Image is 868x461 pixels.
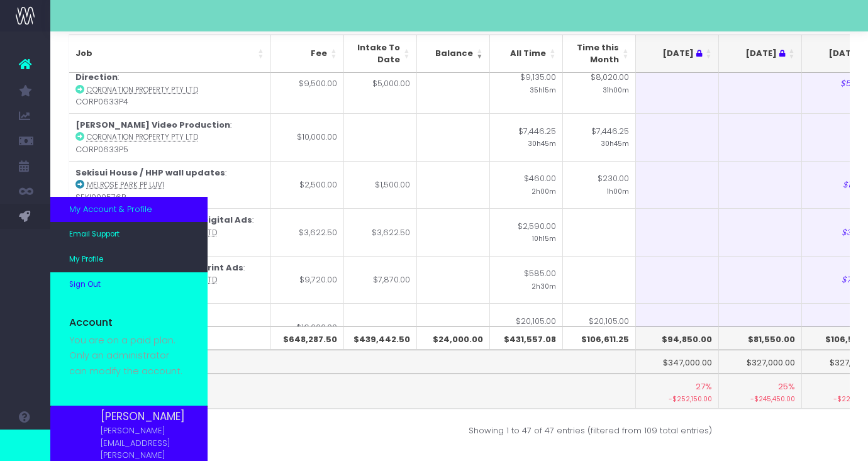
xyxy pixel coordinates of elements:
img: images/default_profile_image.png [69,438,88,457]
small: 30h45m [601,137,629,148]
td: $8,020.00 [563,53,636,113]
span: My Account & Profile [69,203,152,216]
th: $81,550.00 [719,326,802,350]
th: Jun 25 : activate to sort column ascending [636,35,719,73]
small: -$245,450.00 [725,392,795,404]
td: $9,500.00 [271,53,344,113]
th: $439,442.50 [344,326,417,350]
td: $20,105.00 [490,303,563,351]
td: $230.00 [563,161,636,209]
td: : CORP0633P4 [69,53,271,113]
a: My Profile [50,247,208,272]
small: 30h45m [528,137,556,148]
a: Email Support [50,222,208,247]
td: $3,622.50 [271,208,344,256]
td: $7,446.25 [490,113,563,161]
abbr: Melrose Park PP UJV1 [87,180,164,190]
span: Sign Out [69,279,101,291]
td: $7,870.00 [344,256,417,304]
abbr: Coronation Property Pty Ltd [87,85,198,95]
td: $16,000.00 [271,303,344,351]
th: $106,611.25 [563,326,636,350]
span: 25% [778,380,795,393]
td: $5,000.00 [344,53,417,113]
th: All Time: activate to sort column ascending [490,35,563,73]
th: $24,000.00 [417,326,490,350]
td: $347,000.00 [636,350,719,374]
span: 27% [696,380,712,393]
img: images/default_profile_image.png [16,436,35,455]
td: Targets [69,350,636,374]
td: $2,500.00 [271,161,344,209]
small: -$252,150.00 [642,392,712,404]
small: 2h00m [531,185,556,196]
th: Balance: activate to sort column ascending [417,35,490,73]
td: $460.00 [490,161,563,209]
span: Email Support [69,229,120,240]
td: : CORP0633P5 [69,113,271,161]
th: $431,557.08 [490,326,563,350]
th: $648,287.50 [271,326,344,350]
div: Showing 1 to 47 of 47 entries (filtered from 109 total entries) [469,418,712,437]
th: Fee: activate to sort column ascending [271,35,344,73]
td: $9,135.00 [490,53,563,113]
td: Target % [69,374,636,409]
th: Job: activate to sort column ascending [69,35,271,73]
th: Time this Month: activate to sort column ascending [563,35,636,73]
td: $585.00 [490,256,563,304]
span: [PERSON_NAME] [101,409,189,425]
span: My Profile [69,254,103,265]
strong: Sekisui House / HHP wall updates [75,167,225,179]
small: 31h00m [603,84,629,95]
th: $94,850.00 [636,326,719,350]
td: $2,590.00 [490,208,563,256]
p: You are on a paid plan. Only an administrator can modify the account. [69,333,189,379]
a: Sign Out [50,272,208,297]
th: Intake To Date: activate to sort column ascending [344,35,417,73]
small: 1h00m [607,185,629,196]
small: 35h15m [530,84,556,95]
td: $1,500.00 [344,161,417,209]
td: $10,000.00 [271,113,344,161]
td: $3,622.50 [344,208,417,256]
td: : SEKI000576P [69,161,271,209]
td: $20,105.00 [563,303,636,351]
small: 10h15m [532,232,556,243]
td: $7,446.25 [563,113,636,161]
td: $9,720.00 [271,256,344,304]
abbr: Coronation Property Pty Ltd [87,132,198,142]
strong: [PERSON_NAME] Video Production [75,119,230,131]
h5: Account [69,316,189,329]
th: Jul 25 : activate to sort column ascending [719,35,802,73]
small: 2h30m [531,280,556,291]
td: $327,000.00 [719,350,802,374]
